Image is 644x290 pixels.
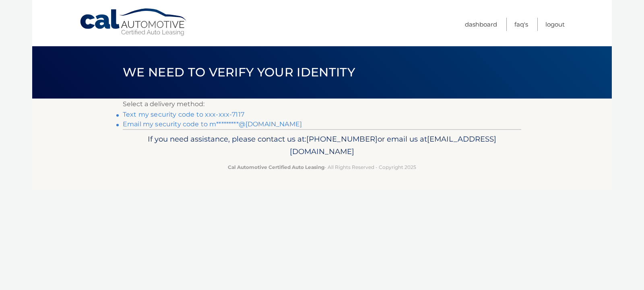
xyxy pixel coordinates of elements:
[514,18,528,31] a: FAQ's
[306,134,378,144] span: [PHONE_NUMBER]
[128,133,516,158] p: If you need assistance, please contact us at: or email us at
[228,164,324,170] strong: Cal Automotive Certified Auto Leasing
[545,18,565,31] a: Logout
[79,8,188,37] a: Cal Automotive
[123,99,521,110] p: Select a delivery method:
[123,65,355,80] span: We need to verify your identity
[465,18,497,31] a: Dashboard
[123,111,244,118] a: Text my security code to xxx-xxx-7117
[123,120,302,128] a: Email my security code to m*********@[DOMAIN_NAME]
[128,163,516,171] p: - All Rights Reserved - Copyright 2025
